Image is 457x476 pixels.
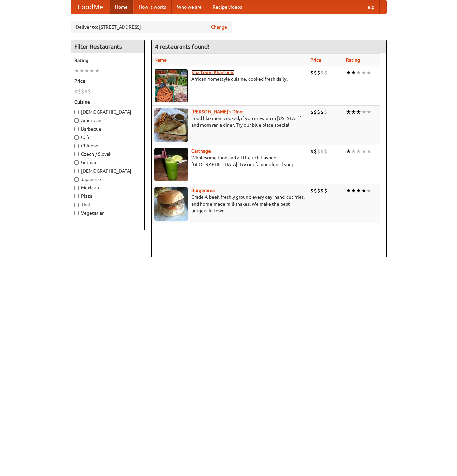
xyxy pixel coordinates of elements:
a: Recipe videos [207,0,247,14]
li: ★ [351,187,356,194]
a: [PERSON_NAME]'s Diner [191,109,244,114]
a: Home [110,0,133,14]
input: Pizza [74,194,79,198]
input: Chinese [74,144,79,148]
li: $ [324,69,327,76]
a: Rating [346,57,360,63]
input: Barbecue [74,127,79,131]
label: Mexican [74,184,141,191]
li: ★ [351,148,356,155]
input: [DEMOGRAPHIC_DATA] [74,110,79,114]
li: $ [314,69,317,76]
label: Chinese [74,142,141,149]
li: $ [310,108,314,116]
li: $ [314,108,317,116]
label: [DEMOGRAPHIC_DATA] [74,109,141,115]
li: ★ [89,67,94,74]
a: Name [154,57,167,63]
li: $ [88,88,91,95]
a: Who we are [172,0,207,14]
li: $ [314,187,317,194]
ng-pluralize: 4 restaurants found! [155,43,210,50]
li: $ [324,108,327,116]
li: ★ [74,67,79,74]
h5: Price [74,78,141,84]
input: German [74,160,79,165]
li: ★ [361,187,366,194]
li: $ [320,69,324,76]
a: FoodMe [71,0,110,14]
input: American [74,118,79,123]
li: $ [84,88,88,95]
img: sallys.jpg [154,108,188,142]
label: American [74,117,141,124]
li: ★ [351,108,356,116]
li: $ [324,148,327,155]
li: ★ [79,67,84,74]
label: Czech / Slovak [74,151,141,157]
li: ★ [366,187,371,194]
li: ★ [366,108,371,116]
label: Japanese [74,176,141,183]
label: German [74,159,141,166]
li: $ [317,148,320,155]
p: Food like mom cooked, if you grew up in [US_STATE] and mom ran a diner. Try our blue plate special! [154,115,305,129]
h4: Filter Restaurants [71,40,144,53]
input: Japanese [74,177,79,182]
li: $ [78,88,81,95]
li: ★ [356,69,361,76]
label: Pizza [74,193,141,199]
img: carthage.jpg [154,148,188,181]
li: $ [310,187,314,194]
input: Czech / Slovak [74,152,79,156]
li: ★ [346,69,351,76]
li: ★ [361,108,366,116]
input: Mexican [74,186,79,190]
label: Cafe [74,134,141,141]
input: Vegetarian [74,211,79,215]
b: Carthage [191,148,211,154]
li: ★ [356,108,361,116]
li: $ [320,148,324,155]
li: ★ [361,69,366,76]
a: How it works [133,0,172,14]
a: Khartoum Khartoum [191,70,235,75]
li: $ [317,108,320,116]
li: ★ [346,108,351,116]
li: ★ [366,148,371,155]
li: ★ [356,187,361,194]
h5: Rating [74,57,141,64]
li: $ [81,88,84,95]
li: $ [314,148,317,155]
a: Change [211,24,227,30]
input: Thai [74,203,79,207]
li: ★ [346,148,351,155]
li: $ [74,88,78,95]
li: $ [320,108,324,116]
label: Barbecue [74,125,141,132]
img: khartoum.jpg [154,69,188,103]
li: $ [310,69,314,76]
a: Price [310,57,321,63]
img: burgerama.jpg [154,187,188,221]
li: ★ [346,187,351,194]
li: ★ [94,67,100,74]
label: Thai [74,201,141,208]
div: Deliver to: [STREET_ADDRESS] [71,21,232,33]
label: [DEMOGRAPHIC_DATA] [74,168,141,174]
li: ★ [366,69,371,76]
li: ★ [351,69,356,76]
p: Wholesome food and all the rich flavor of [GEOGRAPHIC_DATA]. Try our famous lentil soup. [154,154,305,168]
li: $ [317,69,320,76]
p: Grade A beef, freshly ground every day, hand-cut fries, and home-made milkshakes. We make the bes... [154,194,305,214]
li: $ [317,187,320,194]
a: Burgerama [191,188,215,193]
li: ★ [356,148,361,155]
label: Vegetarian [74,210,141,216]
h5: Cuisine [74,99,141,105]
li: $ [310,148,314,155]
li: $ [324,187,327,194]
